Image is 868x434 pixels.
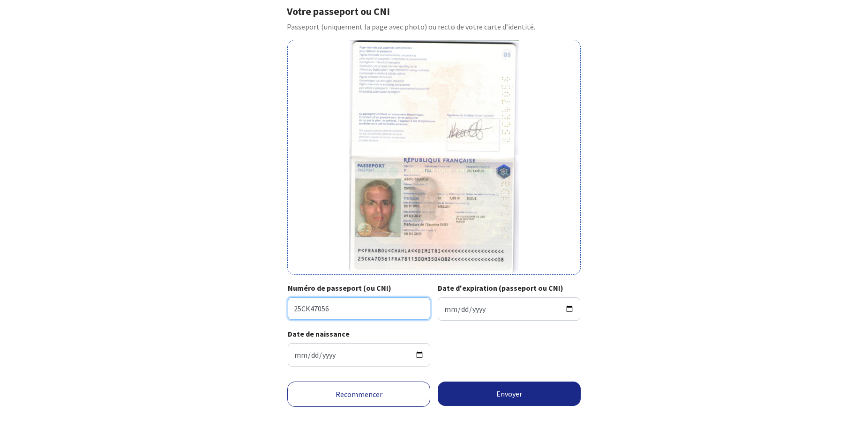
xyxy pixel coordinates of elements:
strong: Numéro de passeport (ou CNI) [288,283,391,293]
strong: Date de naissance [288,329,350,338]
p: Passeport (uniquement la page avec photo) ou recto de votre carte d’identité. [287,21,581,32]
button: Envoyer [438,382,581,406]
img: abou-chahla-dimitri.jpg [349,40,519,274]
strong: Date d'expiration (passeport ou CNI) [438,283,563,293]
h1: Votre passeport ou CNI [287,5,581,17]
a: Recommencer [287,382,430,407]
